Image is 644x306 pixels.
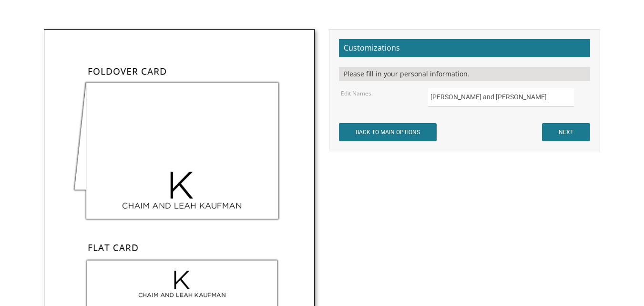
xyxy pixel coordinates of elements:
input: BACK TO MAIN OPTIONS [339,123,437,141]
input: NEXT [542,123,590,141]
div: Please fill in your personal information. [339,67,590,81]
label: Edit Names: [341,89,373,97]
h2: Customizations [339,39,590,57]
